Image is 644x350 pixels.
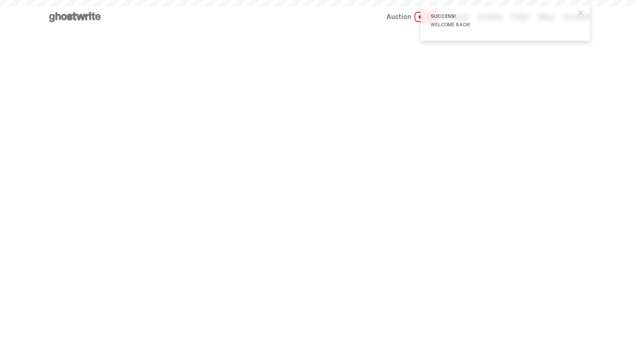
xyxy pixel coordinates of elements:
span: Auction [387,14,411,20]
button: close [573,5,588,20]
div: Welcome back! [431,22,573,27]
a: Auction LIVE [387,12,438,22]
div: Success! [431,14,573,19]
span: LIVE [415,12,439,22]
